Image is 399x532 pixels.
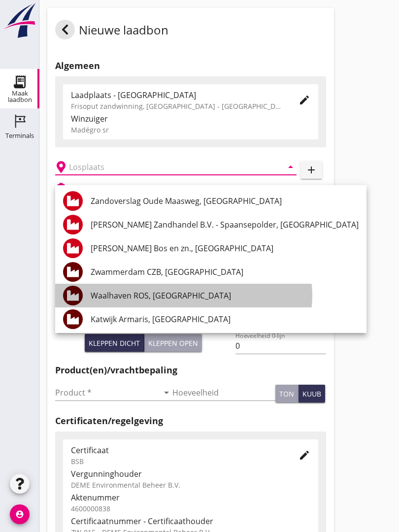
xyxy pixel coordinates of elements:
input: Product * [55,385,159,400]
h2: Product(en)/vrachtbepaling [55,364,326,377]
div: 4600000838 [71,503,310,514]
div: Certificaat [71,444,283,456]
div: kuub [302,389,321,399]
h2: Algemeen [55,59,326,72]
div: Waalhaven ROS, [GEOGRAPHIC_DATA] [91,290,359,301]
div: BSB [71,456,283,466]
div: Laadplaats - [GEOGRAPHIC_DATA] [71,89,283,101]
div: Madégro sr [71,125,310,135]
h2: Beladen vaartuig [71,183,121,192]
div: Zandoverslag Oude Maasweg, [GEOGRAPHIC_DATA] [91,195,359,207]
div: DEME Environmental Beheer B.V. [71,480,310,490]
div: [PERSON_NAME] Bos en zn., [GEOGRAPHIC_DATA] [91,242,359,254]
button: kuub [299,385,325,402]
div: Kleppen open [148,338,198,348]
input: Losplaats [69,159,269,175]
div: Frisoput zandwinning, [GEOGRAPHIC_DATA] - [GEOGRAPHIC_DATA]. [71,101,283,111]
div: Aktenummer [71,492,310,503]
div: Kleppen dicht [89,338,140,348]
button: Kleppen open [144,334,202,352]
div: Zwammerdam CZB, [GEOGRAPHIC_DATA] [91,266,359,278]
button: Kleppen dicht [85,334,144,352]
div: Winzuiger [71,113,310,125]
div: Certificaatnummer - Certificaathouder [71,515,310,527]
div: Nieuwe laadbon [55,20,168,43]
div: ton [279,389,294,399]
i: arrow_drop_down [161,387,172,399]
i: account_circle [10,504,30,524]
div: Vergunninghouder [71,468,310,480]
div: Terminals [5,133,34,139]
i: arrow_drop_down [285,161,297,173]
i: add [305,164,317,176]
h2: Certificaten/regelgeving [55,414,326,428]
div: [PERSON_NAME] Zandhandel B.V. - Spaansepolder, [GEOGRAPHIC_DATA] [91,219,359,231]
input: Hoeveelheid 0-lijn [235,338,326,354]
img: logo-small.a267ee39.svg [2,2,37,39]
button: ton [275,385,299,402]
i: edit [299,449,310,461]
i: edit [299,94,310,106]
input: Hoeveelheid [172,385,276,400]
div: Katwijk Armaris, [GEOGRAPHIC_DATA] [91,313,359,325]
